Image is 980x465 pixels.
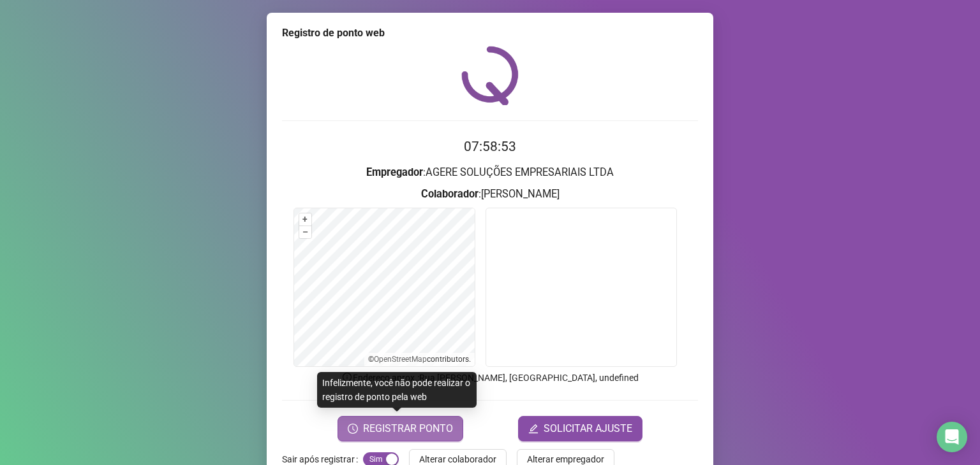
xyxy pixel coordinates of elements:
p: Endereço aprox. : Rua [PERSON_NAME], [GEOGRAPHIC_DATA], undefined [282,371,698,385]
button: – [299,226,311,238]
span: edit [528,424,538,434]
li: © contributors. [368,355,471,364]
div: Open Intercom Messenger [937,422,967,452]
strong: Empregador [366,166,423,178]
a: OpenStreetMap [374,355,427,364]
div: Infelizmente, você não pode realizar o registro de ponto pela web [317,372,477,408]
div: Registro de ponto web [282,25,698,41]
button: + [299,213,311,225]
strong: Colaborador [421,188,479,200]
span: SOLICITAR AJUSTE [544,421,632,436]
span: REGISTRAR PONTO [363,421,453,436]
button: editSOLICITAR AJUSTE [518,416,642,441]
button: REGISTRAR PONTO [338,416,463,441]
h3: : [PERSON_NAME] [282,186,698,203]
span: clock-circle [348,424,358,434]
time: 07:58:53 [464,139,516,154]
img: QRPoint [461,46,519,105]
h3: : AGERE SOLUÇÕES EMPRESARIAIS LTDA [282,164,698,181]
